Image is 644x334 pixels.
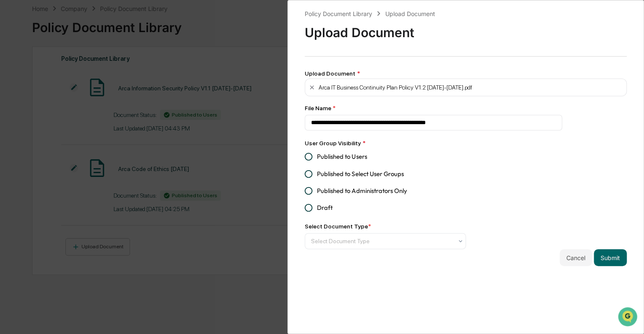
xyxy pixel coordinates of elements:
button: Start new chat [143,67,154,77]
img: 1746055101610-c473b297-6a78-478c-a979-82029cc54cd1 [8,65,24,80]
a: Powered byPylon [60,143,102,149]
div: Upload Document [305,18,627,40]
button: Submit [594,249,627,266]
div: Select Document Type [305,223,371,230]
div: Policy Document Library [305,10,372,17]
span: Preclearance [17,106,54,115]
span: Data Lookup [17,122,53,131]
div: Start new chat [29,65,138,73]
div: 🔎 [8,123,15,130]
span: Pylon [84,143,102,149]
div: Arca IT Business Continuity Plan Policy V1.2 [DATE]-[DATE].pdf [319,84,472,91]
label: User Group Visibility [305,140,365,147]
p: How can we help? [8,18,154,31]
div: File Name [305,105,562,111]
span: Published to Administrators Only [317,186,407,196]
span: Published to Users [317,152,367,161]
a: 🖐️Preclearance [5,103,58,118]
label: Upload Document [305,70,360,77]
div: 🖐️ [8,107,15,114]
a: 🗄️Attestations [58,103,108,118]
span: Published to Select User Groups [317,169,403,179]
span: Draft [317,203,333,212]
span: Attestations [70,106,105,115]
div: We're available if you need us! [29,73,107,80]
iframe: Open customer support [617,306,640,329]
div: Upload Document [385,10,435,17]
div: 🗄️ [61,107,68,114]
a: 🔎Data Lookup [5,119,57,134]
button: Cancel [560,249,592,266]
